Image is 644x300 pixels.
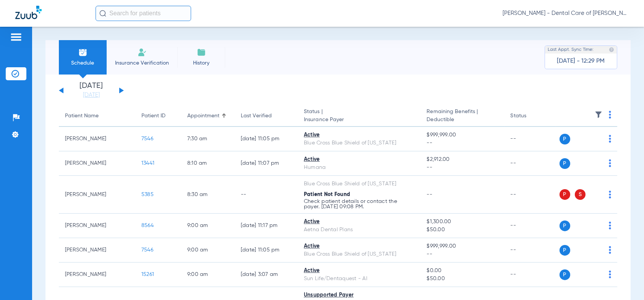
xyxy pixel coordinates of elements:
[59,176,135,214] td: [PERSON_NAME]
[235,214,298,238] td: [DATE] 11:17 PM
[427,156,498,164] span: $2,912.00
[304,218,414,226] div: Active
[235,151,298,176] td: [DATE] 11:07 PM
[298,105,420,127] th: Status |
[427,139,498,147] span: --
[504,176,556,214] td: --
[304,291,414,299] div: Unsupported Payer
[181,151,235,176] td: 8:10 AM
[187,112,229,120] div: Appointment
[560,189,570,200] span: P
[557,57,605,65] span: [DATE] - 12:29 PM
[609,222,611,229] img: group-dot-blue.svg
[304,131,414,139] div: Active
[141,223,154,228] span: 8564
[560,158,570,169] span: P
[609,135,611,143] img: group-dot-blue.svg
[427,116,498,124] span: Deductible
[59,263,135,287] td: [PERSON_NAME]
[59,127,135,151] td: [PERSON_NAME]
[141,272,154,277] span: 15261
[15,6,42,19] img: Zuub Logo
[235,176,298,214] td: --
[59,238,135,263] td: [PERSON_NAME]
[427,275,498,283] span: $50.00
[504,238,556,263] td: --
[304,275,414,283] div: Sun Life/Dentaquest - AI
[141,247,153,253] span: 7546
[68,82,114,99] li: [DATE]
[548,46,594,54] span: Last Appt. Sync Time:
[181,238,235,263] td: 9:00 AM
[112,59,172,67] span: Insurance Verification
[59,214,135,238] td: [PERSON_NAME]
[427,218,498,226] span: $1,300.00
[304,250,414,258] div: Blue Cross Blue Shield of [US_STATE]
[575,189,586,200] span: S
[427,250,498,258] span: --
[609,159,611,167] img: group-dot-blue.svg
[304,226,414,234] div: Aetna Dental Plans
[65,112,129,120] div: Patient Name
[304,180,414,188] div: Blue Cross Blue Shield of [US_STATE]
[427,192,432,197] span: --
[609,191,611,198] img: group-dot-blue.svg
[427,242,498,250] span: $999,999.00
[197,48,206,57] img: History
[65,59,101,67] span: Schedule
[241,112,272,120] div: Last Verified
[609,246,611,254] img: group-dot-blue.svg
[181,214,235,238] td: 9:00 AM
[235,127,298,151] td: [DATE] 11:05 PM
[427,164,498,172] span: --
[560,221,570,231] span: P
[609,47,614,52] img: last sync help info
[181,127,235,151] td: 7:30 AM
[141,136,153,141] span: 7546
[141,161,154,166] span: 13441
[304,242,414,250] div: Active
[138,48,147,57] img: Manual Insurance Verification
[503,10,629,17] span: [PERSON_NAME] - Dental Care of [PERSON_NAME]
[141,192,154,197] span: 5385
[304,199,414,209] p: Check patient details or contact the payer. [DATE] 09:08 PM.
[59,151,135,176] td: [PERSON_NAME]
[504,127,556,151] td: --
[427,131,498,139] span: $999,999.00
[595,111,602,118] img: filter.svg
[609,271,611,278] img: group-dot-blue.svg
[78,48,88,57] img: Schedule
[609,111,611,118] img: group-dot-blue.svg
[304,164,414,172] div: Humana
[304,267,414,275] div: Active
[427,226,498,234] span: $50.00
[304,116,414,124] span: Insurance Payer
[304,139,414,147] div: Blue Cross Blue Shield of [US_STATE]
[427,267,498,275] span: $0.00
[504,214,556,238] td: --
[235,263,298,287] td: [DATE] 3:07 AM
[181,263,235,287] td: 9:00 AM
[96,6,191,21] input: Search for patients
[560,245,570,256] span: P
[181,176,235,214] td: 8:30 AM
[183,59,219,67] span: History
[141,112,165,120] div: Patient ID
[241,112,292,120] div: Last Verified
[420,105,504,127] th: Remaining Benefits |
[141,112,175,120] div: Patient ID
[65,112,99,120] div: Patient Name
[187,112,219,120] div: Appointment
[504,105,556,127] th: Status
[560,269,570,280] span: P
[304,156,414,164] div: Active
[504,151,556,176] td: --
[10,32,22,42] img: hamburger-icon
[99,10,106,17] img: Search Icon
[560,134,570,144] span: P
[235,238,298,263] td: [DATE] 11:05 PM
[504,263,556,287] td: --
[304,192,350,197] span: Patient Not Found
[68,91,114,99] a: [DATE]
